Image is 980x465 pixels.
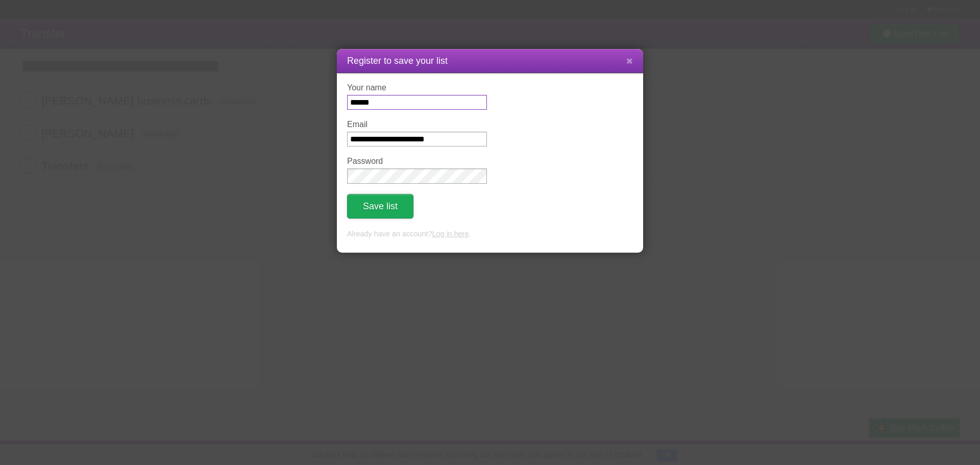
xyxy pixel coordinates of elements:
h1: Register to save your list [347,54,633,68]
label: Password [347,157,487,166]
a: Log in here [432,230,469,238]
label: Email [347,120,487,129]
p: Already have an account? . [347,229,633,240]
label: Your name [347,83,487,92]
button: Save list [347,194,413,218]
